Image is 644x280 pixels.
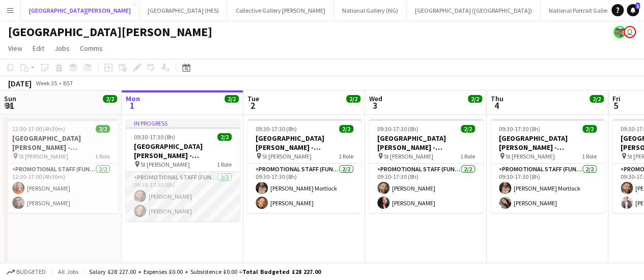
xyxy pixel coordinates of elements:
[4,119,118,213] app-job-card: 12:30-17:00 (4h30m)2/2[GEOGRAPHIC_DATA][PERSON_NAME] - Fundraising St [PERSON_NAME]1 RolePromotio...
[126,142,240,160] h3: [GEOGRAPHIC_DATA][PERSON_NAME] - Fundraising
[63,79,73,87] div: BST
[103,95,117,103] span: 2/2
[461,125,475,133] span: 2/2
[16,268,46,275] span: Budgeted
[76,42,107,55] a: Comms
[499,125,540,133] span: 09:30-17:30 (8h)
[8,78,32,88] div: [DATE]
[80,44,103,53] span: Comms
[247,94,259,103] span: Tue
[347,104,360,111] div: 1 Job
[29,42,48,55] a: Edit
[491,134,605,152] h3: [GEOGRAPHIC_DATA][PERSON_NAME] - Fundraising
[346,95,360,103] span: 2/2
[126,94,140,103] span: Mon
[139,1,228,20] button: [GEOGRAPHIC_DATA] (HES)
[247,119,361,213] app-job-card: 09:30-17:30 (8h)2/2[GEOGRAPHIC_DATA][PERSON_NAME] - Fundraising St [PERSON_NAME]1 RolePromotional...
[247,134,361,152] h3: [GEOGRAPHIC_DATA][PERSON_NAME] - Fundraising
[141,161,190,168] span: St [PERSON_NAME]
[124,100,140,111] span: 1
[590,95,604,103] span: 2/2
[246,100,259,111] span: 2
[339,152,353,160] span: 1 Role
[56,268,80,275] span: All jobs
[613,26,626,38] app-user-avatar: Alyce Paton
[334,1,407,20] button: National Gallery (NG)
[491,94,503,103] span: Thu
[19,152,68,160] span: St [PERSON_NAME]
[34,79,59,87] span: Week 35
[126,119,240,221] app-job-card: In progress09:30-17:30 (8h)2/2[GEOGRAPHIC_DATA][PERSON_NAME] - Fundraising St [PERSON_NAME]1 Role...
[4,164,118,213] app-card-role: Promotional Staff (Fundraiser)2/212:30-17:00 (4h30m)[PERSON_NAME][PERSON_NAME]
[8,24,212,40] h1: [GEOGRAPHIC_DATA][PERSON_NAME]
[369,164,483,213] app-card-role: Promotional Staff (Fundraiser)2/209:30-17:30 (8h)[PERSON_NAME][PERSON_NAME]
[582,125,597,133] span: 2/2
[627,4,639,16] a: 1
[384,152,433,160] span: St [PERSON_NAME]
[126,119,240,127] div: In progress
[217,161,232,168] span: 1 Role
[95,152,110,160] span: 1 Role
[491,119,605,213] app-job-card: 09:30-17:30 (8h)2/2[GEOGRAPHIC_DATA][PERSON_NAME] - Fundraising St [PERSON_NAME]1 RolePromotional...
[612,94,621,103] span: Fri
[635,3,640,9] span: 1
[5,266,47,277] button: Budgeted
[369,119,483,213] app-job-card: 09:30-17:30 (8h)2/2[GEOGRAPHIC_DATA][PERSON_NAME] - Fundraising St [PERSON_NAME]1 RolePromotional...
[407,1,541,20] button: [GEOGRAPHIC_DATA] ([GEOGRAPHIC_DATA])
[96,125,110,133] span: 2/2
[3,100,16,111] span: 31
[256,125,297,133] span: 09:30-17:30 (8h)
[217,133,232,141] span: 2/2
[582,152,597,160] span: 1 Role
[4,94,16,103] span: Sun
[247,164,361,213] app-card-role: Promotional Staff (Fundraiser)2/209:30-17:30 (8h)[PERSON_NAME] Mortlock[PERSON_NAME]
[21,1,139,20] button: [GEOGRAPHIC_DATA][PERSON_NAME]
[89,268,321,275] div: Salary £28 227.00 + Expenses £0.00 + Subsistence £0.00 =
[12,125,65,133] span: 12:30-17:00 (4h30m)
[126,172,240,221] app-card-role: Promotional Staff (Fundraiser)2/209:30-17:30 (8h)[PERSON_NAME][PERSON_NAME]
[460,152,475,160] span: 1 Role
[611,100,621,111] span: 5
[50,42,74,55] a: Jobs
[134,133,175,141] span: 09:30-17:30 (8h)
[4,134,118,152] h3: [GEOGRAPHIC_DATA][PERSON_NAME] - Fundraising
[624,26,636,38] app-user-avatar: Gus Gordon
[369,134,483,152] h3: [GEOGRAPHIC_DATA][PERSON_NAME] - Fundraising
[54,44,70,53] span: Jobs
[368,100,382,111] span: 3
[339,125,353,133] span: 2/2
[228,1,334,20] button: Collective Gallery [PERSON_NAME]
[262,152,312,160] span: St [PERSON_NAME]
[369,94,382,103] span: Wed
[33,44,44,53] span: Edit
[377,125,418,133] span: 09:30-17:30 (8h)
[4,42,26,55] a: View
[491,164,605,213] app-card-role: Promotional Staff (Fundraiser)2/209:30-17:30 (8h)[PERSON_NAME] Mortlock[PERSON_NAME]
[225,95,239,103] span: 2/2
[8,44,22,53] span: View
[103,104,117,111] div: 1 Job
[242,268,321,275] span: Total Budgeted £28 227.00
[225,104,238,111] div: 1 Job
[468,95,482,103] span: 2/2
[468,104,482,111] div: 1 Job
[590,104,603,111] div: 1 Job
[541,1,637,20] button: National Portrait Gallery (NPG)
[506,152,555,160] span: St [PERSON_NAME]
[489,100,503,111] span: 4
